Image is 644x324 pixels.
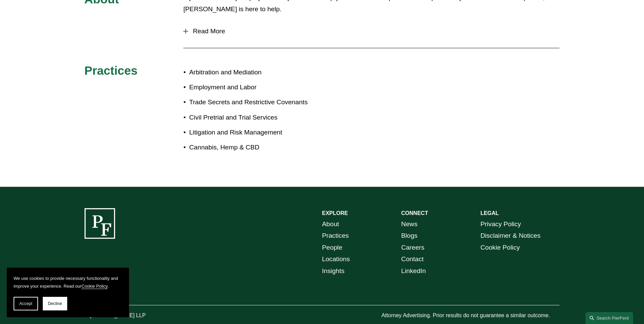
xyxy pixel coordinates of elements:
p: Cannabis, Hemp & CBD [189,142,322,154]
button: Accept [14,297,38,310]
a: Cookie Policy [81,284,108,289]
strong: CONNECT [401,210,428,216]
a: Locations [322,253,350,265]
button: Read More [183,22,559,40]
p: We use cookies to provide necessary functionality and improve your experience. Read our . [14,274,122,290]
section: Cookie banner [7,268,129,317]
p: Civil Pretrial and Trial Services [189,112,322,124]
a: Cookie Policy [480,242,520,254]
a: Contact [401,253,424,265]
a: Careers [401,242,424,254]
a: People [322,242,343,254]
strong: EXPLORE [322,210,348,216]
span: Practices [85,64,138,77]
p: Attorney Advertising. Prior results do not guarantee a similar outcome. [381,311,559,321]
span: Decline [48,301,62,306]
span: Accept [19,301,32,306]
button: Decline [43,297,67,310]
a: Blogs [401,230,418,242]
p: Trade Secrets and Restrictive Covenants [189,96,322,108]
p: Litigation and Risk Management [189,127,322,139]
a: About [322,218,339,230]
a: News [401,218,418,230]
a: Disclaimer & Notices [480,230,540,242]
a: LinkedIn [401,265,426,277]
a: Practices [322,230,349,242]
span: Read More [188,28,559,35]
p: Arbitration and Mediation [189,67,322,78]
a: Insights [322,265,345,277]
a: Search this site [586,312,633,324]
strong: LEGAL [480,210,499,216]
a: Privacy Policy [480,218,521,230]
p: Employment and Labor [189,82,322,93]
p: © [PERSON_NAME] LLP [85,311,184,321]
